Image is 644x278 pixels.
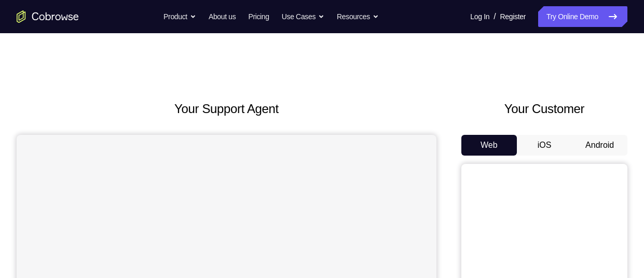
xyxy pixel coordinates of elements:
[461,135,517,156] button: Web
[163,6,196,27] button: Product
[17,10,79,23] a: Go to the home page
[500,6,526,27] a: Register
[470,6,489,27] a: Log In
[461,100,627,118] h2: Your Customer
[17,100,436,118] h2: Your Support Agent
[538,6,627,27] a: Try Online Demo
[282,6,324,27] button: Use Cases
[517,135,572,156] button: iOS
[494,10,496,23] span: /
[209,6,236,27] a: About us
[337,6,379,27] button: Resources
[572,135,627,156] button: Android
[248,6,269,27] a: Pricing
